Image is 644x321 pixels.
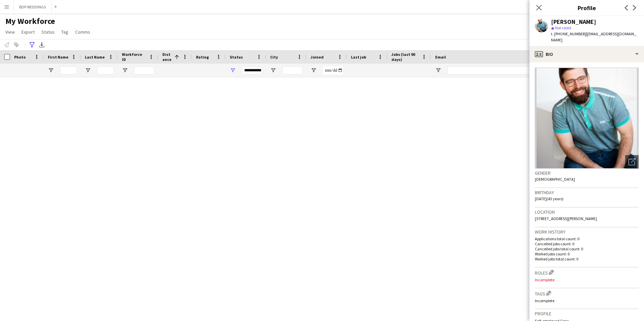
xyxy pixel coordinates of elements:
[48,67,54,73] button: Open Filter Menu
[323,66,343,74] input: Joined Filter Input
[535,256,639,261] p: Worked jobs total count: 0
[535,177,575,182] span: [DEMOGRAPHIC_DATA]
[435,55,446,60] span: Email
[529,3,644,12] h3: Profile
[535,216,597,221] span: [STREET_ADDRESS][PERSON_NAME]
[59,28,71,36] a: Tag
[535,251,639,256] p: Worked jobs count: 0
[85,67,91,73] button: Open Filter Menu
[48,55,68,60] span: First Name
[535,311,639,317] h3: Profile
[529,46,644,62] div: Bio
[311,55,324,60] span: Joined
[3,28,18,36] a: View
[535,290,639,297] h3: Tags
[22,29,35,35] span: Export
[447,66,562,74] input: Email Filter Input
[535,229,639,235] h3: Work history
[5,29,15,35] span: View
[535,170,639,176] h3: Gender
[535,196,563,201] span: [DATE] (43 years)
[162,52,172,62] span: Distance
[134,66,154,74] input: Workforce ID Filter Input
[97,66,114,74] input: Last Name Filter Input
[391,52,419,62] span: Jobs (last 90 days)
[60,66,77,74] input: First Name Filter Input
[14,0,52,13] button: BDP WEDDINGS
[14,55,26,60] span: Photo
[28,41,36,49] app-action-btn: Advanced filters
[535,236,639,241] p: Applications total count: 0
[535,68,639,169] img: Crew avatar or photo
[72,28,93,36] a: Comms
[196,55,209,60] span: Rating
[5,16,55,26] span: My Workforce
[19,28,37,36] a: Export
[555,25,571,30] span: Not rated
[270,67,276,73] button: Open Filter Menu
[282,66,302,74] input: City Filter Input
[85,55,105,60] span: Last Name
[551,31,586,36] span: t. [PHONE_NUMBER]
[535,209,639,215] h3: Location
[75,29,90,35] span: Comms
[230,55,243,60] span: Status
[535,241,639,246] p: Cancelled jobs count: 0
[41,29,55,35] span: Status
[535,189,639,195] h3: Birthday
[551,31,636,42] span: | [EMAIL_ADDRESS][DOMAIN_NAME]
[311,67,317,73] button: Open Filter Menu
[535,269,639,276] h3: Roles
[39,28,57,36] a: Status
[230,67,236,73] button: Open Filter Menu
[122,52,146,62] span: Workforce ID
[535,246,639,251] p: Cancelled jobs total count: 0
[625,155,639,169] div: Open photos pop-in
[551,19,596,25] div: [PERSON_NAME]
[351,55,366,60] span: Last job
[535,298,639,303] p: Incomplete
[122,67,128,73] button: Open Filter Menu
[38,41,46,49] app-action-btn: Export XLSX
[435,67,441,73] button: Open Filter Menu
[61,29,68,35] span: Tag
[270,55,278,60] span: City
[535,277,639,282] p: Incomplete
